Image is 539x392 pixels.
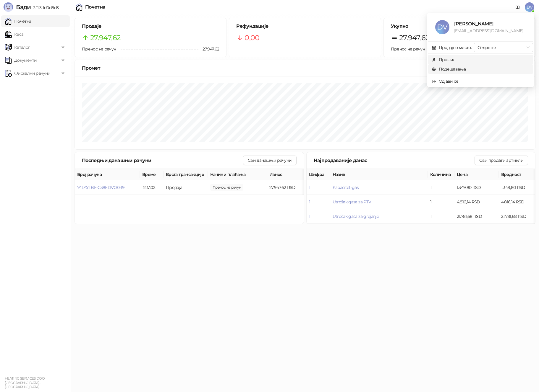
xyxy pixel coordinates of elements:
th: Начини плаћања [208,169,267,180]
h5: Укупно [391,23,528,30]
button: Utrošak gasa za PTV [333,199,371,205]
span: 0,00 [245,32,259,43]
td: 21.781,68 RSD [454,209,499,224]
small: HEATING SERVICES DOO [GEOGRAPHIC_DATA]-[GEOGRAPHIC_DATA] [5,376,45,389]
span: 27.947,62 [198,46,219,52]
img: Logo [4,2,13,12]
div: [PERSON_NAME] [454,20,526,27]
button: 74LAYTBF-C38FDVO0-19 [77,185,124,190]
button: 1 [309,185,310,190]
button: Сви данашњи рачуни [243,156,296,165]
td: 27.947,62 RSD [267,180,311,195]
td: 1 [428,195,454,209]
button: Kapacitet-gas [333,185,359,190]
span: DV [435,20,449,34]
div: [EMAIL_ADDRESS][DOMAIN_NAME] [454,27,526,34]
span: DV [525,2,534,12]
h5: Продаје [82,23,219,30]
th: Време [140,169,164,180]
th: Шифра [307,169,330,180]
span: 27.947,62 [210,184,243,191]
button: Сви продати артикли [475,156,528,165]
span: Пренос на рачун [391,46,425,52]
td: 4.816,14 RSD [454,195,499,209]
button: Utrošak gasa za grejanje [333,214,379,219]
span: Каталог [14,41,30,53]
div: Почетна [85,5,106,9]
a: Подешавања [432,66,466,72]
div: Одјави се [439,78,459,84]
a: Документација [513,2,522,12]
button: 1 [309,199,310,205]
h5: Рефундације [236,23,373,30]
div: Промет [82,64,528,72]
span: 27.947,62 [90,32,121,43]
span: 27.947,62 [399,32,430,43]
a: Почетна [5,15,31,27]
div: Продајно место: [439,44,472,51]
td: Продаја [164,180,208,195]
span: 3.11.3-fd0d8d3 [31,5,59,10]
div: Најпродаваније данас [314,157,475,164]
th: Број рачуна [75,169,140,180]
th: Количина [428,169,454,180]
th: Назив [330,169,428,180]
td: 1.349,80 RSD [454,180,499,195]
span: Фискални рачуни [14,67,50,79]
span: Бади [16,4,31,11]
span: Седиште [478,43,530,52]
div: Профил [439,56,456,63]
span: Пренос на рачун [82,46,116,52]
th: Врста трансакције [164,169,208,180]
th: Цена [454,169,499,180]
td: 12:17:02 [140,180,164,195]
span: Документи [14,54,37,66]
td: 1 [428,180,454,195]
td: 1 [428,209,454,224]
a: Каса [5,28,23,40]
th: Износ [267,169,311,180]
button: 1 [309,214,310,219]
div: Последњи данашњи рачуни [82,157,243,164]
